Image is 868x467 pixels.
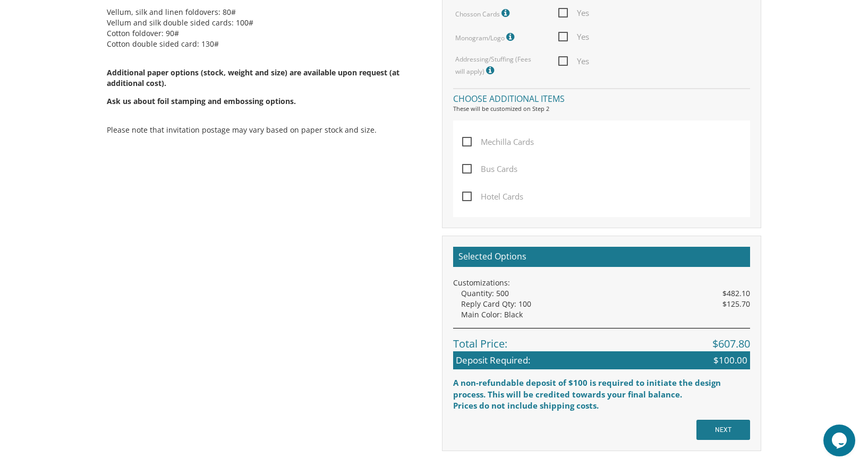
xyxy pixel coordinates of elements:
[107,28,426,39] li: Cotton foldover: 90#
[455,55,542,77] label: Addressing/Stuffing (Fees will apply)
[453,278,750,288] div: Customizations:
[713,354,747,367] span: $100.00
[558,6,589,20] span: Yes
[696,420,750,440] input: NEXT
[453,247,750,267] h2: Selected Options
[461,288,750,299] div: Quantity: 500
[455,30,517,44] label: Monogram/Logo
[722,288,750,299] span: $482.10
[107,18,426,28] li: Vellum and silk double sided cards: 100#
[455,6,512,20] label: Chosson Cards
[453,105,750,113] div: These will be customized on Step 2
[462,135,534,149] span: Mechilla Cards
[107,67,426,107] span: Additional paper options (stock, weight and size) are available upon request (at additional cost).
[453,351,750,369] div: Deposit Required:
[461,309,750,320] div: Main Color: Black
[461,299,750,309] div: Reply Card Qty: 100
[107,39,426,49] li: Cotton double sided card: 130#
[453,328,750,352] div: Total Price:
[462,190,523,203] span: Hotel Cards
[107,7,426,18] li: Vellum, silk and linen foldovers: 80#
[453,400,750,411] div: Prices do not include shipping costs.
[722,299,750,309] span: $125.70
[823,425,857,456] iframe: chat widget
[453,377,750,400] div: A non-refundable deposit of $100 is required to initiate the design process. This will be credite...
[462,162,517,176] span: Bus Cards
[453,88,750,107] h4: Choose additional items
[107,96,296,106] span: Ask us about foil stamping and embossing options.
[558,55,589,68] span: Yes
[558,30,589,44] span: Yes
[712,336,750,352] span: $607.80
